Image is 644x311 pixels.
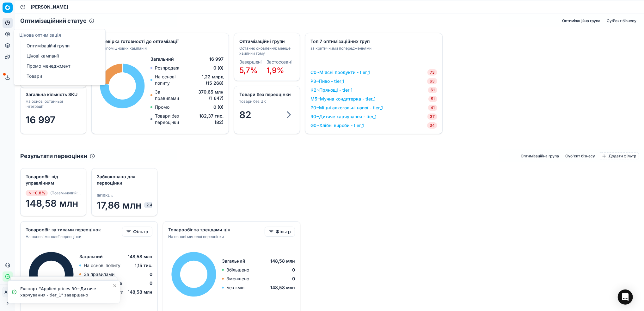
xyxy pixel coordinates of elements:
div: Загальна кількість SKU [26,91,80,98]
button: Оптимізаційна група [518,152,561,160]
a: K2~Прянощі - tier_1 [310,87,353,93]
span: Загальний [79,253,103,260]
span: 0 [292,267,295,273]
button: Фільтр [265,227,295,237]
span: 16 997 [26,114,55,125]
span: 1,9% [267,66,284,75]
a: Цінові кампанії [24,52,98,60]
a: Оптимізаційні групи [24,41,98,50]
span: 370,65 млн (1 647) [184,89,224,101]
a: M5~Мучна кондитерка - tier_1 [310,96,376,102]
div: Товарообіг під управлінням [26,174,80,186]
p: На основі попиту [155,74,187,86]
p: Розпродаж [155,65,179,71]
div: за критичними попередженнями [310,46,436,51]
div: Останнє оновлення: менше хвилини тому [239,46,293,56]
a: C0~М'ясні продукти - tier_1 [310,69,370,76]
span: 61 [428,87,437,93]
div: Заблоковано для переоцінки [97,174,151,186]
div: Open Intercom Messenger [618,290,633,305]
span: 148,58 млн [128,253,152,260]
span: 2,4% [144,202,159,208]
p: Збільшено [226,267,249,273]
span: 1,22 млрд (15 268) [187,74,224,86]
h2: Оптимізаційний статус [20,16,87,25]
button: Close toast [111,282,119,290]
button: Оптимізаційна група [560,17,603,25]
p: Товари без переоцінки [155,113,195,125]
span: 148,58 млн [128,289,152,295]
p: За правилами [155,89,184,101]
span: 0 [150,280,152,286]
span: 0 [150,271,152,277]
div: Товари без переоцінки [239,91,293,98]
div: За типом цінових кампаній [97,46,222,51]
span: 17,86 млн [97,199,152,211]
h2: Результати переоцінки [20,152,87,161]
span: 37 [427,113,437,120]
div: Експорт "Applied prices R0~Дитяче харчування - tier_1" завершено [20,286,112,298]
span: 148,58 млн [270,284,295,291]
div: Перевірка готовності до оптимізації [97,38,222,45]
span: 34 [427,122,437,129]
button: Суб'єкт бізнесу [604,17,639,25]
span: -0,8% [26,190,48,196]
span: 63 [427,78,437,84]
div: Оптимізаційні групи [239,38,293,45]
span: AK [3,287,12,297]
span: 41 [428,105,437,111]
button: Суб'єкт бізнесу [563,152,598,160]
div: Топ 7 оптимізаційних груп [310,38,436,45]
span: ( Позаминулий : 149,8 млн ) [50,191,81,196]
nav: breadcrumb [31,4,68,10]
p: Промо [155,104,169,110]
span: 148,58 млн [26,198,81,209]
div: На основі минолої переоцінки [168,234,263,239]
button: Фільтр [122,227,152,237]
span: [PERSON_NAME] [31,4,68,10]
span: 82 [239,109,251,120]
span: 16 997 [209,56,224,62]
span: 0 (0) [213,104,224,110]
span: 1,15 тис. [135,262,152,269]
a: Промо менеджмент [24,62,98,70]
span: 182,37 тис. (82) [195,113,224,125]
div: На основі останньої інтеграції [26,99,80,109]
div: Товарообіг за трендами цін [168,227,263,233]
button: AK [3,287,13,297]
span: Загальний [150,56,174,62]
span: Цінова оптимізація [19,32,61,38]
span: 0 [292,276,295,282]
a: P3~Пиво - tier_1 [310,78,344,84]
p: За правилами [84,271,114,277]
div: товари без ЦК [239,99,293,104]
button: Додати фільтр [599,152,639,160]
a: Товари [24,72,98,81]
span: 5,7% [239,66,258,75]
a: G0~Хлібні вироби - tier_1 [310,122,364,129]
span: 148,58 млн [270,258,295,264]
dt: Застосовані [267,60,291,64]
div: Товарообіг за типами переоцінок [26,227,121,233]
a: P0~Міцні алкогольні напої - tier_1 [310,105,383,111]
span: 51 [428,96,437,102]
p: Зменшено [226,276,249,282]
p: На основі попиту [84,262,120,269]
a: R0~Дитяче харчування - tier_1 [310,113,377,120]
span: Загальний [222,258,245,264]
dt: Завершені [239,60,261,64]
span: 73 [427,69,437,76]
span: 0 (0) [213,65,224,71]
p: Без змін [226,284,244,291]
div: На основі минолої переоцінки [26,234,121,239]
span: 961 SKUs [97,193,113,198]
